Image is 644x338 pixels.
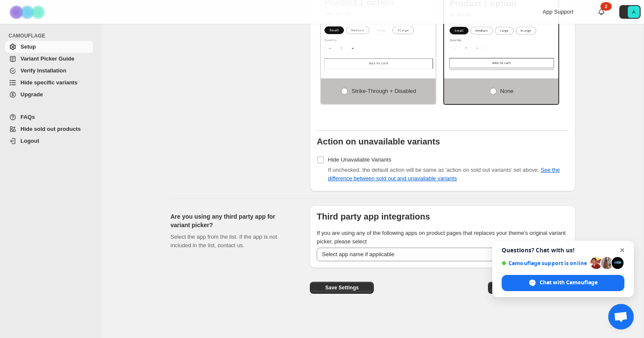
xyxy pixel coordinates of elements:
h2: Are you using any third party app for variant picker? [170,212,296,229]
span: Chat with Camouflage [502,275,624,291]
span: Logout [20,138,39,144]
text: A [632,9,635,14]
span: Select the app from the list. If the app is not included in the list, contact us. [170,234,277,248]
button: Save Settings [310,282,374,294]
a: Upgrade [5,89,93,101]
span: Setup [20,43,36,50]
button: Next Step: Activate Camouflage [488,282,575,294]
span: If unchecked, the default action will be same as 'action on sold out variants' set above. [328,167,560,182]
span: None [500,88,514,94]
span: Verify Installation [20,67,66,74]
b: Action on unavailable variants [317,137,440,146]
img: Camouflage [7,0,49,24]
span: CAMOUFLAGE [9,32,96,39]
a: Logout [5,135,93,147]
span: Avatar with initials A [628,6,640,18]
span: Upgrade [20,91,43,98]
b: Third party app integrations [317,212,430,221]
span: Hide sold out products [20,126,81,132]
span: Camouflage support is online [502,260,587,266]
a: Setup [5,41,93,53]
a: Hide specific variants [5,77,93,89]
span: Chat with Camouflage [540,279,598,286]
a: FAQs [5,111,93,123]
span: Hide specific variants [20,79,78,86]
span: App Support [543,9,573,15]
a: Hide sold out products [5,123,93,135]
span: Variant Picker Guide [20,55,74,62]
span: Save Settings [325,284,359,291]
span: Strike-through + Disabled [352,88,416,94]
span: Questions? Chat with us! [502,247,624,254]
a: Verify Installation [5,65,93,77]
a: Open chat [608,304,634,329]
a: Variant Picker Guide [5,53,93,65]
div: 2 [601,2,612,11]
span: FAQs [20,114,35,120]
span: If you are using any of the following apps on product pages that replaces your theme's original v... [317,230,566,245]
button: Avatar with initials A [619,5,641,19]
a: 2 [597,8,606,16]
span: Hide Unavailable Variants [328,156,391,163]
